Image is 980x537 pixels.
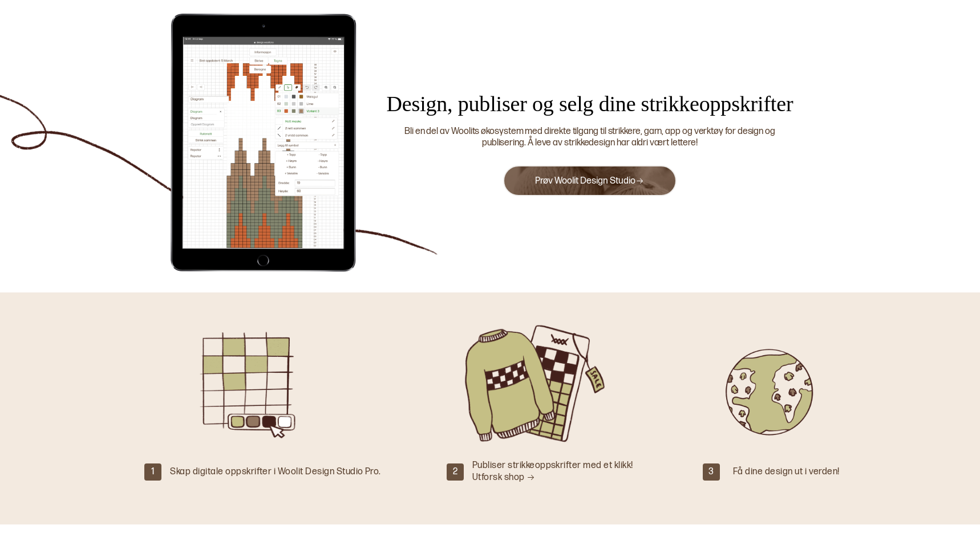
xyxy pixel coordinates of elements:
img: Illustrasjon av Woolit Design Studio Pro [181,321,335,446]
div: 1 [144,463,161,481]
img: Jordkloden [690,321,844,446]
a: Utforsk shop [472,472,535,483]
div: 2 [447,463,464,481]
div: Publiser strikkeoppskrifter med et klikk! [472,460,633,484]
div: Bli en del av Woolits økosystem med direkte tilgang til strikkere, garn, app og verktøy for desig... [383,126,797,150]
button: Prøv Woolit Design Studio [503,165,676,196]
img: Illustrasjon av Woolit Design Studio Pro [164,11,363,274]
div: Få dine design ut i verden! [733,466,840,478]
div: Skap digitale oppskrifter i Woolit Design Studio Pro. [170,466,380,478]
img: Strikket genser og oppskrift til salg. [459,321,613,446]
div: Design, publiser og selg dine strikkeoppskrifter [369,90,811,118]
a: Prøv Woolit Design Studio [535,176,644,186]
div: 3 [703,463,720,481]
